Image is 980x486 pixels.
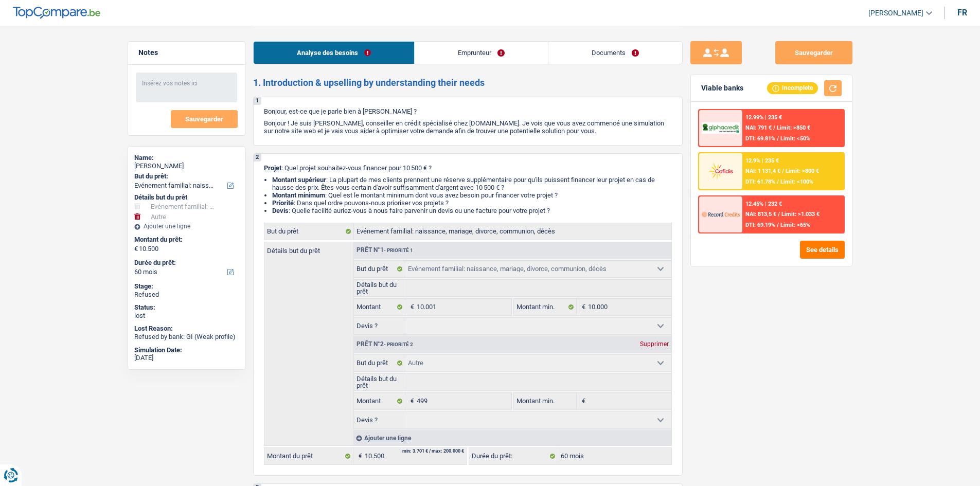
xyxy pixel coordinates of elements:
[272,191,325,199] strong: Montant minimum
[405,299,417,315] span: €
[134,346,239,354] div: Simulation Date:
[134,325,239,333] div: Lost Reason:
[264,448,353,464] label: Montant du prêt
[777,135,779,142] span: /
[134,354,239,362] div: [DATE]
[800,241,845,259] button: See details
[777,222,779,228] span: /
[548,42,682,64] a: Documents
[354,318,406,334] label: Devis ?
[782,168,784,174] span: /
[637,341,671,347] div: Supprimer
[402,449,464,454] div: min: 3.701 € / max: 200.000 €
[777,178,779,185] span: /
[781,211,819,218] span: Limit: >1.033 €
[384,341,413,347] span: - Priorité 2
[354,374,406,390] label: Détails but du prêt
[171,110,238,128] button: Sauvegarder
[745,157,779,164] div: 12.9% | 235 €
[354,412,406,428] label: Devis ?
[134,193,239,202] div: Détails but du prêt
[745,135,775,142] span: DTI: 69.81%
[272,199,294,207] strong: Priorité
[13,7,100,19] img: TopCompare Logo
[134,282,239,291] div: Stage:
[138,48,235,57] h5: Notes
[354,341,416,348] div: Prêt n°2
[134,333,239,341] div: Refused by bank: GI (Weak profile)
[272,176,672,191] li: : La plupart de mes clients prennent une réserve supplémentaire pour qu'ils puissent financer leu...
[745,178,775,185] span: DTI: 61.78%
[405,393,417,409] span: €
[134,291,239,299] div: Refused
[264,223,354,240] label: But du prêt
[702,122,740,134] img: AlphaCredit
[860,5,932,22] a: [PERSON_NAME]
[272,199,672,207] li: : Dans quel ordre pouvons-nous prioriser vos projets ?
[354,299,406,315] label: Montant
[134,312,239,320] div: lost
[272,207,289,214] span: Devis
[780,135,810,142] span: Limit: <50%
[957,8,967,17] div: fr
[254,97,261,105] div: 1
[185,116,223,122] span: Sauvegarder
[264,107,672,115] p: Bonjour, est-ce que je parle bien à [PERSON_NAME] ?
[745,211,776,218] span: NAI: 813,5 €
[577,299,588,315] span: €
[264,119,672,135] p: Bonjour ! Je suis [PERSON_NAME], conseiller en crédit spécialisé chez [DOMAIN_NAME]. Je vois que ...
[134,223,239,230] div: Ajouter une ligne
[354,261,406,277] label: But du prêt
[254,154,261,161] div: 2
[354,247,416,254] div: Prêt n°1
[264,164,281,172] span: Projet
[353,448,365,464] span: €
[272,207,672,214] li: : Quelle facilité auriez-vous à nous faire parvenir un devis ou une facture pour votre projet ?
[577,393,588,409] span: €
[353,430,671,445] div: Ajouter une ligne
[767,82,818,94] div: Incomplete
[254,42,414,64] a: Analyse des besoins
[745,201,782,207] div: 12.45% | 232 €
[415,42,548,64] a: Emprunteur
[253,77,683,88] h2: 1. Introduction & upselling by understanding their needs
[745,124,772,131] span: NAI: 791 €
[354,355,406,371] label: But du prêt
[745,222,775,228] span: DTI: 69.19%
[780,222,810,228] span: Limit: <65%
[264,164,672,172] p: : Quel projet souhaitez-vous financer pour 10 500 € ?
[777,124,810,131] span: Limit: >850 €
[134,154,239,162] div: Name:
[469,448,558,464] label: Durée du prêt:
[514,393,577,409] label: Montant min.
[134,236,237,244] label: Montant du prêt:
[354,280,406,296] label: Détails but du prêt
[702,205,740,224] img: Record Credits
[868,9,923,17] span: [PERSON_NAME]
[134,172,237,181] label: But du prêt:
[701,84,743,93] div: Viable banks
[786,168,819,174] span: Limit: >800 €
[134,162,239,170] div: [PERSON_NAME]
[778,211,780,218] span: /
[702,161,740,181] img: Cofidis
[780,178,813,185] span: Limit: <100%
[354,393,406,409] label: Montant
[384,247,413,253] span: - Priorité 1
[773,124,775,131] span: /
[134,303,239,312] div: Status:
[134,245,138,253] span: €
[134,259,237,267] label: Durée du prêt:
[272,176,326,184] strong: Montant supérieur
[745,168,780,174] span: NAI: 1 131,4 €
[775,41,852,64] button: Sauvegarder
[745,114,782,121] div: 12.99% | 235 €
[264,242,353,254] label: Détails but du prêt
[514,299,577,315] label: Montant min.
[272,191,672,199] li: : Quel est le montant minimum dont vous avez besoin pour financer votre projet ?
